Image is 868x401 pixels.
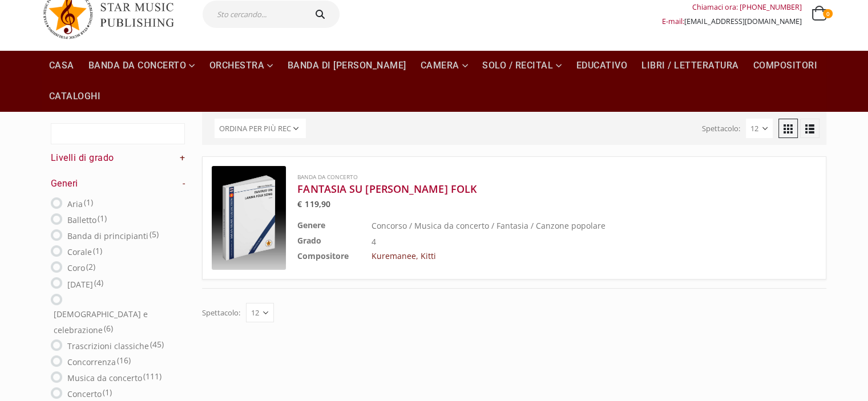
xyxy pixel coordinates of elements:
[576,60,628,71] font: Educativo
[143,371,162,382] font: (111)
[826,10,829,18] font: 0
[67,214,96,225] font: Balletto
[51,178,78,189] font: Generi
[183,177,185,190] a: -
[482,60,553,71] font: Solo / Recital
[778,119,798,138] a: Visualizzazione griglia
[84,197,93,208] font: (1)
[51,152,114,163] font: Livelli di grado
[88,60,187,71] font: Banda da concerto
[297,173,358,181] a: Banda da concerto
[93,245,102,256] font: (1)
[67,246,92,257] font: Corale
[54,309,148,335] font: [DEMOGRAPHIC_DATA] e celebrazione
[662,17,684,26] font: E-mail:
[67,199,83,209] font: Aria
[67,230,148,241] font: Banda di principianti
[209,60,265,71] font: Orchestra
[42,50,81,81] a: Casa
[304,1,340,28] button: Ricerca
[49,91,101,102] font: Cataloghi
[297,250,349,261] font: Compositore
[753,60,818,71] font: Compositori
[684,17,802,26] a: [EMAIL_ADDRESS][DOMAIN_NAME]
[117,355,131,366] font: (16)
[67,388,102,399] font: Concerto
[372,220,605,231] font: Concorso / Musica da concerto / Fantasia / Canzone popolare
[570,50,635,81] a: Educativo
[475,50,569,81] a: Solo / Recital
[215,119,306,138] select: Ordine del negozio
[692,2,802,12] font: Chiamaci ora: [PHONE_NUMBER]
[203,50,280,81] a: Orchestra
[414,50,475,81] a: Camera
[203,1,304,28] input: Sto cercando...
[746,50,825,81] a: Compositori
[297,235,321,246] font: Grado
[67,357,116,367] font: Concorrenza
[103,387,112,398] font: (1)
[67,278,93,289] font: [DATE]
[104,323,113,334] font: (6)
[297,199,302,209] font: €
[800,119,819,138] a: Visualizzazione elenco
[67,372,142,383] font: Musica da concerto
[372,250,436,261] a: Kuremanee, Kitti
[202,307,240,318] font: Spettacolo:
[180,152,185,164] a: +
[421,60,459,71] font: Camera
[297,182,759,196] a: FANTASIA SU [PERSON_NAME] FOLK
[305,199,330,209] font: 119,90
[86,261,95,272] font: (2)
[183,178,185,189] font: -
[702,123,740,133] font: Spettacolo:
[67,262,85,273] font: Coro
[288,60,406,71] font: Banda di [PERSON_NAME]
[641,60,739,71] font: Libri / Letteratura
[49,60,74,71] font: Casa
[82,50,202,81] a: Banda da concerto
[150,339,164,350] font: (45)
[94,277,103,288] font: (4)
[150,229,159,240] font: (5)
[98,213,107,224] font: (1)
[42,81,108,112] a: Cataloghi
[635,50,746,81] a: Libri / Letteratura
[67,341,149,351] font: Trascrizioni classiche
[297,182,477,196] font: FANTASIA SU [PERSON_NAME] FOLK
[297,220,325,230] font: Genere
[372,236,376,247] font: 4
[180,152,185,163] font: +
[281,50,413,81] a: Banda di [PERSON_NAME]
